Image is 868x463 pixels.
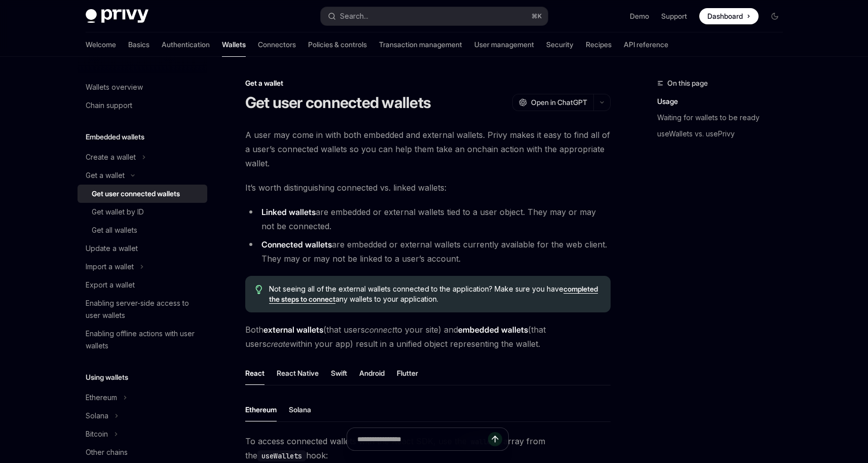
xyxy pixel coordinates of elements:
[245,361,265,385] button: React
[78,78,207,96] a: Wallets overview
[512,94,593,111] button: Open in ChatGPT
[630,11,649,21] a: Demo
[162,32,210,57] a: Authentication
[86,81,143,93] div: Wallets overview
[258,32,296,57] a: Connectors
[359,361,385,385] button: Android
[261,239,332,250] strong: Connected wallets
[245,78,611,88] div: Get a wallet
[586,32,612,57] a: Recipes
[245,93,431,112] h1: Get user connected wallets
[379,32,462,57] a: Transaction management
[331,361,347,385] button: Swift
[661,11,687,21] a: Support
[245,323,611,351] span: Both (that users to your site) and (that users within your app) result in a unified object repres...
[245,398,277,421] button: Ethereum
[92,188,180,200] div: Get user connected wallets
[86,131,144,143] h5: Embedded wallets
[267,339,290,349] em: create
[245,205,611,233] li: are embedded or external wallets tied to a user object. They may or may not be connected.
[321,7,548,25] button: Search...⌘K
[261,207,316,217] strong: Linked wallets
[289,398,311,421] button: Solana
[78,203,207,221] a: Get wallet by ID
[92,206,144,218] div: Get wallet by ID
[128,32,149,57] a: Basics
[86,428,108,440] div: Bitcoin
[86,32,116,57] a: Welcome
[222,32,246,57] a: Wallets
[263,325,323,335] strong: external wallets
[78,185,207,203] a: Get user connected wallets
[86,151,136,163] div: Create a wallet
[86,328,201,352] div: Enabling offline actions with user wallets
[657,110,791,126] a: Waiting for wallets to be ready
[657,126,791,142] a: useWallets vs. usePrivy
[86,279,135,291] div: Export a wallet
[86,169,125,182] div: Get a wallet
[86,371,128,383] h5: Using wallets
[707,11,743,21] span: Dashboard
[531,97,587,108] span: Open in ChatGPT
[245,237,611,266] li: are embedded or external wallets currently available for the web client. They may or may not be l...
[546,32,574,57] a: Security
[86,261,134,273] div: Import a wallet
[245,181,611,195] span: It’s worth distinguishing connected vs. linked wallets:
[269,284,600,304] span: Not seeing all of the external wallets connected to the application? Make sure you have any walle...
[308,32,367,57] a: Policies & controls
[86,242,138,255] div: Update a wallet
[277,361,319,385] button: React Native
[86,9,148,23] img: dark logo
[245,128,611,170] span: A user may come in with both embedded and external wallets. Privy makes it easy to find all of a ...
[767,8,783,24] button: Toggle dark mode
[78,443,207,461] a: Other chains
[78,276,207,294] a: Export a wallet
[86,297,201,322] div: Enabling server-side access to user wallets
[92,224,137,236] div: Get all wallets
[86,99,132,112] div: Chain support
[78,239,207,258] a: Update a wallet
[86,410,108,422] div: Solana
[86,446,128,458] div: Other chains
[667,77,708,89] span: On this page
[255,285,262,294] svg: Tip
[488,432,502,446] button: Send message
[624,32,668,57] a: API reference
[78,221,207,239] a: Get all wallets
[78,96,207,115] a: Chain support
[78,325,207,355] a: Enabling offline actions with user wallets
[365,325,395,335] em: connect
[340,10,368,22] div: Search...
[458,325,528,335] strong: embedded wallets
[397,361,418,385] button: Flutter
[532,12,542,20] span: ⌘ K
[699,8,759,24] a: Dashboard
[78,294,207,325] a: Enabling server-side access to user wallets
[657,93,791,110] a: Usage
[474,32,534,57] a: User management
[86,391,117,404] div: Ethereum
